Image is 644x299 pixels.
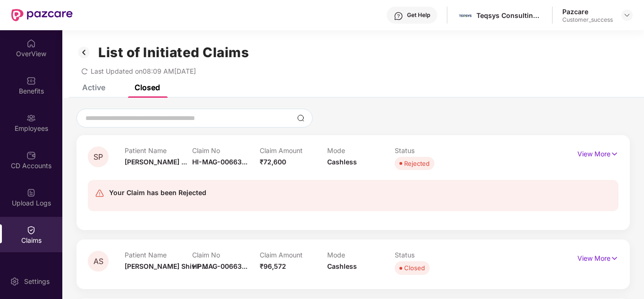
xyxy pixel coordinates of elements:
[26,113,36,123] img: svg+xml;base64,PHN2ZyBpZD0iRW1wbG95ZWVzIiB4bWxucz0iaHR0cDovL3d3dy53My5vcmcvMjAwMC9zdmciIHdpZHRoPS...
[95,188,104,198] img: svg+xml;base64,PHN2ZyB4bWxucz0iaHR0cDovL3d3dy53My5vcmcvMjAwMC9zdmciIHdpZHRoPSIyNCIgaGVpZ2h0PSIyNC...
[260,251,327,259] p: Claim Amount
[577,251,619,264] p: View More
[82,83,105,92] div: Active
[327,146,395,154] p: Mode
[26,151,36,160] img: svg+xml;base64,PHN2ZyBpZD0iQ0RfQWNjb3VudHMiIGRhdGEtbmFtZT0iQ0QgQWNjb3VudHMiIHhtbG5zPSJodHRwOi8vd3...
[135,83,160,92] div: Closed
[26,263,36,272] img: svg+xml;base64,PHN2ZyBpZD0iRW5kb3JzZW1lbnRzIiB4bWxucz0iaHR0cDovL3d3dy53My5vcmcvMjAwMC9zdmciIHdpZH...
[260,158,286,166] span: ₹72,600
[192,146,260,154] p: Claim No
[623,11,631,19] img: svg+xml;base64,PHN2ZyBpZD0iRHJvcGRvd24tMzJ4MzIiIHhtbG5zPSJodHRwOi8vd3d3LnczLm9yZy8yMDAwL3N2ZyIgd2...
[395,251,462,259] p: Status
[125,146,192,154] p: Patient Name
[192,158,247,166] span: HI-MAG-00663...
[260,146,327,154] p: Claim Amount
[125,158,187,166] span: [PERSON_NAME] ...
[125,251,192,259] p: Patient Name
[407,11,430,19] div: Get Help
[562,16,613,24] div: Customer_success
[93,257,103,265] span: AS
[81,67,88,75] span: redo
[76,44,92,60] img: svg+xml;base64,PHN2ZyB3aWR0aD0iMzIiIGhlaWdodD0iMzIiIHZpZXdCb3g9IjAgMCAzMiAzMiIgZmlsbD0ibm9uZSIgeG...
[11,9,73,21] img: New Pazcare Logo
[192,262,247,270] span: HI-MAG-00663...
[109,187,206,198] div: Your Claim has been Rejected
[10,277,19,286] img: svg+xml;base64,PHN2ZyBpZD0iU2V0dGluZy0yMHgyMCIgeG1sbnM9Imh0dHA6Ly93d3cudzMub3JnLzIwMDAvc3ZnIiB3aW...
[327,262,357,270] span: Cashless
[192,251,260,259] p: Claim No
[26,225,36,235] img: svg+xml;base64,PHN2ZyBpZD0iQ2xhaW0iIHhtbG5zPSJodHRwOi8vd3d3LnczLm9yZy8yMDAwL3N2ZyIgd2lkdGg9IjIwIi...
[297,114,305,122] img: svg+xml;base64,PHN2ZyBpZD0iU2VhcmNoLTMyeDMyIiB4bWxucz0iaHR0cDovL3d3dy53My5vcmcvMjAwMC9zdmciIHdpZH...
[327,158,357,166] span: Cashless
[394,11,403,21] img: svg+xml;base64,PHN2ZyBpZD0iSGVscC0zMngzMiIgeG1sbnM9Imh0dHA6Ly93d3cudzMub3JnLzIwMDAvc3ZnIiB3aWR0aD...
[458,9,472,22] img: images.jpg
[395,146,462,154] p: Status
[404,263,425,273] div: Closed
[26,188,36,197] img: svg+xml;base64,PHN2ZyBpZD0iVXBsb2FkX0xvZ3MiIGRhdGEtbmFtZT0iVXBsb2FkIExvZ3MiIHhtbG5zPSJodHRwOi8vd3...
[476,11,542,20] div: Teqsys Consulting & Services Llp
[98,44,249,60] h1: List of Initiated Claims
[93,153,103,161] span: SP
[404,159,430,168] div: Rejected
[610,149,619,159] img: svg+xml;base64,PHN2ZyB4bWxucz0iaHR0cDovL3d3dy53My5vcmcvMjAwMC9zdmciIHdpZHRoPSIxNyIgaGVpZ2h0PSIxNy...
[21,277,52,286] div: Settings
[260,262,286,270] span: ₹96,572
[577,146,619,159] p: View More
[610,253,619,264] img: svg+xml;base64,PHN2ZyB4bWxucz0iaHR0cDovL3d3dy53My5vcmcvMjAwMC9zdmciIHdpZHRoPSIxNyIgaGVpZ2h0PSIxNy...
[26,39,36,48] img: svg+xml;base64,PHN2ZyBpZD0iSG9tZSIgeG1sbnM9Imh0dHA6Ly93d3cudzMub3JnLzIwMDAvc3ZnIiB3aWR0aD0iMjAiIG...
[125,262,207,270] span: [PERSON_NAME] Shiv P...
[562,7,613,16] div: Pazcare
[327,251,395,259] p: Mode
[91,67,196,75] span: Last Updated on 08:09 AM[DATE]
[26,76,36,85] img: svg+xml;base64,PHN2ZyBpZD0iQmVuZWZpdHMiIHhtbG5zPSJodHRwOi8vd3d3LnczLm9yZy8yMDAwL3N2ZyIgd2lkdGg9Ij...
